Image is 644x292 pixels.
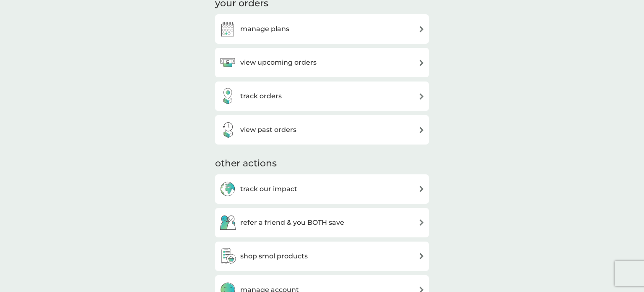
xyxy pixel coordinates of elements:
img: arrow right [418,60,425,66]
h3: track orders [240,91,282,102]
h3: shop smol products [240,251,308,262]
h3: view past orders [240,124,296,135]
img: arrow right [418,26,425,32]
img: arrow right [418,186,425,192]
h3: other actions [215,157,277,170]
img: arrow right [418,93,425,100]
img: arrow right [418,219,425,226]
img: arrow right [418,127,425,133]
h3: manage plans [240,24,289,34]
img: arrow right [418,253,425,259]
h3: track our impact [240,184,297,195]
h3: refer a friend & you BOTH save [240,217,344,228]
h3: view upcoming orders [240,57,317,68]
